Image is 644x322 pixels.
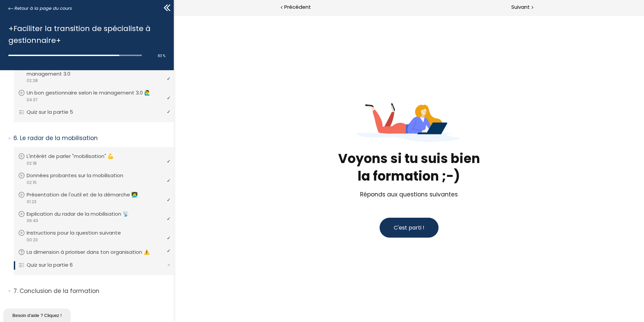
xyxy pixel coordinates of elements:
p: Explication du radar de la mobilisation 📡 [27,210,139,218]
p: Présentation de l'outil et de la démarche 👩‍💻 [27,191,148,198]
span: Voyons si tu suis bien [131,135,340,170]
span: 02:28 [26,78,38,84]
span: Retour à la page du cours [14,5,72,12]
span: 00:23 [26,237,38,243]
span: Réponds aux questions suivantes [186,176,284,184]
h1: +Faciliter la transition de spécialiste à gestionnaire+ [8,23,162,46]
span: Précédent [284,3,311,11]
p: Conclusion de la formation [13,287,169,295]
p: Un bon gestionnaire selon le management 3.0 🙋‍♂️ [27,89,161,97]
span: 83 % [158,53,165,58]
p: Le management 1.0, le management 2.0 et le management 3.0 [27,63,168,78]
span: 02:15 [26,180,37,186]
div: la formation ;-) [131,153,340,170]
p: Quiz sur la partie 5 [27,108,83,116]
a: Retour à la page du cours [8,5,72,12]
p: Le radar de la mobilisation [13,134,169,142]
p: Données probantes sur la mobilisation [27,172,133,179]
span: 7. [13,287,18,295]
p: La dimension à prioriser dans ton organisation ⚠️ [27,248,160,256]
span: 02:18 [26,160,37,166]
span: 6. [13,134,18,142]
p: Quiz sur la partie 6 [27,261,83,269]
iframe: chat widget [3,307,72,322]
span: 04:37 [26,97,38,103]
button: C'est parti ! [206,203,265,223]
p: L'intérêt de parler "mobilisation" 💪 [27,153,124,160]
span: 06:43 [26,218,38,224]
span: Suivant [511,3,530,11]
span: 01:23 [26,199,36,205]
span: C'est parti ! [220,209,251,217]
p: Instructions pour la question suivante [27,229,131,237]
